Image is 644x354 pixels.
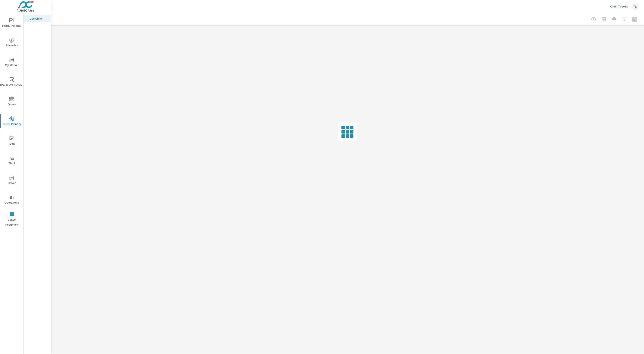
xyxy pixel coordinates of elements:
span: Tier2 [1,156,22,166]
span: My Market [1,57,22,68]
span: Operations [1,195,22,205]
span: PURE Insights [1,18,22,28]
p: Overview [30,16,47,21]
div: TS [631,3,639,10]
span: Query [1,97,22,107]
div: nav menu [0,13,23,229]
span: Driver [1,175,22,186]
span: PURE Identity [1,116,22,127]
div: Overview [24,15,51,22]
p: Orem Toyota [610,4,628,8]
span: Advertise [1,38,22,48]
span: Tools [1,136,22,146]
span: Leave Feedback [1,212,22,227]
span: [PERSON_NAME] [1,77,22,87]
